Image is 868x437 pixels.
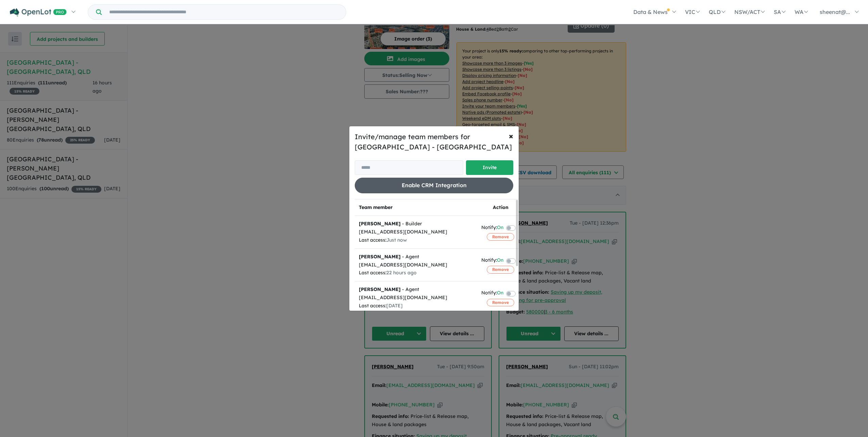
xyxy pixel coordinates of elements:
[359,253,473,261] div: - Agent
[359,254,401,260] strong: [PERSON_NAME]
[359,269,473,277] div: Last access:
[487,233,514,241] button: Remove
[386,237,407,243] span: Just now
[481,256,503,265] div: Notify:
[386,303,403,309] span: [DATE]
[497,256,503,265] span: On
[481,224,503,233] div: Notify:
[487,299,514,306] button: Remove
[359,286,401,292] strong: [PERSON_NAME]
[10,8,67,17] img: Openlot PRO Logo White
[509,131,513,141] span: ×
[355,199,477,216] th: Team member
[359,261,473,269] div: [EMAIL_ADDRESS][DOMAIN_NAME]
[497,224,503,233] span: On
[103,5,345,19] input: Try estate name, suburb, builder or developer
[497,289,503,298] span: On
[487,266,514,273] button: Remove
[359,286,473,294] div: - Agent
[477,199,524,216] th: Action
[386,270,417,276] span: 22 hours ago
[820,9,850,15] span: sheenat@...
[481,289,503,298] div: Notify:
[466,160,513,175] button: Invite
[359,302,473,310] div: Last access:
[359,220,473,228] div: - Builder
[359,236,473,244] div: Last access:
[359,221,401,227] strong: [PERSON_NAME]
[359,228,473,236] div: [EMAIL_ADDRESS][DOMAIN_NAME]
[359,294,473,302] div: [EMAIL_ADDRESS][DOMAIN_NAME]
[355,178,513,193] button: Enable CRM Integration
[355,132,513,152] h5: Invite/manage team members for [GEOGRAPHIC_DATA] - [GEOGRAPHIC_DATA]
